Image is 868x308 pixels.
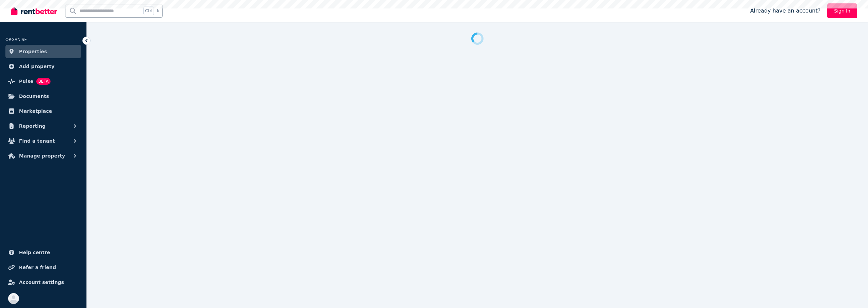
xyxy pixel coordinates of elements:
[5,119,81,133] button: Reporting
[5,60,81,73] a: Add property
[19,263,56,271] span: Refer a friend
[5,45,81,58] a: Properties
[5,37,27,42] span: ORGANISE
[19,152,65,160] span: Manage property
[19,137,55,145] span: Find a tenant
[19,77,34,85] span: Pulse
[5,246,81,259] a: Help centre
[11,6,57,16] img: RentBetter
[827,3,857,18] a: Sign In
[143,6,154,15] span: Ctrl
[19,47,47,56] span: Properties
[5,261,81,274] a: Refer a friend
[19,248,50,256] span: Help centre
[19,62,55,70] span: Add property
[5,275,81,289] a: Account settings
[19,92,49,100] span: Documents
[36,78,51,85] span: BETA
[750,7,821,15] span: Already have an account?
[157,8,159,14] span: k
[5,134,81,148] button: Find a tenant
[5,104,81,118] a: Marketplace
[5,89,81,103] a: Documents
[5,149,81,163] button: Manage property
[19,278,64,286] span: Account settings
[19,122,45,130] span: Reporting
[5,75,81,88] a: PulseBETA
[19,107,52,115] span: Marketplace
